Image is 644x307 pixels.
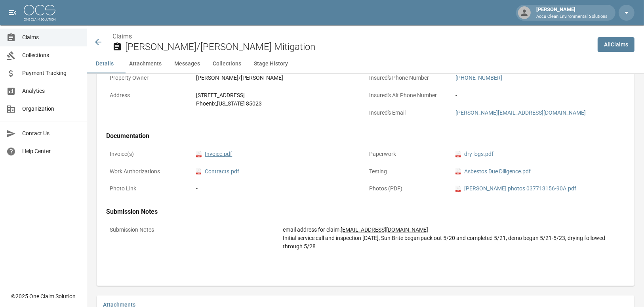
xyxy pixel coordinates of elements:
h2: [PERSON_NAME]/[PERSON_NAME] Mitigation [125,41,591,53]
a: AllClaims [598,37,634,52]
p: Photo Link [106,181,192,196]
div: © 2025 One Claim Solution [11,292,76,300]
p: Paperwork [366,146,452,162]
button: Messages [168,54,206,73]
span: Analytics [22,87,80,95]
p: Address [106,88,192,103]
p: Work Authorizations [106,164,192,179]
p: Insured's Phone Number [366,70,452,86]
div: - [455,91,621,100]
nav: breadcrumb [112,32,591,41]
span: Collections [22,51,80,59]
span: Organization [22,105,80,113]
img: ocs-logo-white-transparent.png [24,5,55,21]
div: [PERSON_NAME]/[PERSON_NAME] [196,74,362,82]
a: pdfAsbestos Due Diligence.pdf [455,167,531,176]
span: Claims [22,33,80,42]
a: [PERSON_NAME][EMAIL_ADDRESS][DOMAIN_NAME] [455,109,586,116]
a: [PHONE_NUMBER] [455,75,502,81]
div: email address for claim: Initial service call and inspection [DATE], Sun Brite began pack out 5/2... [283,226,621,251]
h4: Submission Notes [106,208,625,216]
a: pdf[PERSON_NAME] photos 037713156-90A.pdf [455,184,576,193]
button: Stage History [248,54,294,73]
p: Invoice(s) [106,146,192,162]
p: Testing [366,164,452,179]
p: Photos (PDF) [366,181,452,196]
button: Attachments [123,54,168,73]
div: anchor tabs [87,54,644,73]
a: pdfdry logs.pdf [455,150,493,158]
p: Accu Clean Environmental Solutions [536,13,608,20]
span: Help Center [22,147,80,155]
a: Claims [112,33,132,40]
p: Submission Notes [106,222,279,238]
div: [STREET_ADDRESS] [196,91,362,100]
div: - [196,184,362,193]
div: Phoenix , [US_STATE] 85023 [196,100,362,108]
span: Contact Us [22,129,80,138]
p: Insured's Alt Phone Number [366,88,452,103]
div: [PERSON_NAME] [533,6,611,20]
button: open drawer [5,5,21,21]
a: pdfContracts.pdf [196,167,239,176]
a: [EMAIL_ADDRESS][DOMAIN_NAME] [341,226,429,233]
p: Insured's Email [366,105,452,121]
span: Payment Tracking [22,69,80,77]
p: Property Owner [106,70,192,86]
button: Details [87,54,123,73]
a: pdfInvoice.pdf [196,150,232,158]
h4: Documentation [106,132,625,140]
button: Collections [206,54,248,73]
